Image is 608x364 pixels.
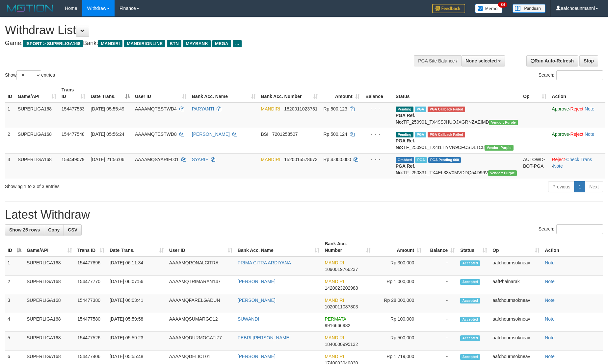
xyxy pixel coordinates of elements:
[284,106,317,111] span: Copy 1820011023751 to clipboard
[91,132,124,137] span: [DATE] 05:56:24
[396,113,415,125] b: PGA Ref. No:
[325,260,344,265] span: MANDIRI
[373,238,424,256] th: Amount: activate to sort column ascending
[15,128,59,153] td: SUPERLIGA168
[424,294,458,313] td: -
[75,294,107,313] td: 154477380
[261,106,280,111] span: MANDIRI
[189,84,258,103] th: Bank Acc. Name: activate to sort column ascending
[424,238,458,256] th: Balance: activate to sort column ascending
[238,260,291,265] a: PRIMA CITRA ARDIYANA
[62,157,85,162] span: 154449079
[553,163,563,169] a: Note
[5,224,44,235] a: Show 25 rows
[75,313,107,332] td: 154477580
[393,84,520,103] th: Status
[325,298,344,303] span: MANDIRI
[5,313,24,332] td: 4
[15,153,59,179] td: SUPERLIGA168
[24,256,75,276] td: SUPERLIGA168
[75,238,107,256] th: Trans ID: activate to sort column ascending
[545,260,555,265] a: Note
[325,285,358,291] span: Copy 1420023202988 to clipboard
[485,145,513,151] span: Vendor URL: https://trx4.1velocity.biz
[167,276,235,294] td: AAAAMQTRIMARAN147
[322,238,373,256] th: Bank Acc. Number: activate to sort column ascending
[490,294,542,313] td: aafchournsokneav
[373,294,424,313] td: Rp 28,000,000
[549,153,605,179] td: · ·
[460,317,480,322] span: Accepted
[414,55,461,66] div: PGA Site Balance /
[539,224,603,234] label: Search:
[579,55,598,66] a: Stop
[396,107,413,112] span: Pending
[574,181,585,192] a: 1
[212,40,231,47] span: MEGA
[365,131,390,137] div: - - -
[552,157,565,162] a: Reject
[167,40,181,47] span: BTN
[323,157,351,162] span: Rp 4.000.000
[5,153,15,179] td: 3
[323,106,347,111] span: Rp 500.123
[526,55,578,66] a: Run Auto-Refresh
[460,335,480,341] span: Accepted
[460,260,480,266] span: Accepted
[396,157,414,163] span: Grabbed
[570,106,583,111] a: Reject
[5,332,24,351] td: 5
[238,354,276,359] a: [PERSON_NAME]
[362,84,393,103] th: Balance
[325,304,358,309] span: Copy 1020011087803 to clipboard
[542,238,603,256] th: Action
[549,103,605,128] td: · ·
[545,335,555,340] a: Note
[9,227,40,232] span: Show 25 rows
[428,107,465,112] span: PGA Error
[321,84,362,103] th: Amount: activate to sort column ascending
[5,238,24,256] th: ID: activate to sort column descending
[549,128,605,153] td: · ·
[325,342,358,347] span: Copy 1840000995132 to clipboard
[24,313,75,332] td: SUPERLIGA168
[489,120,518,125] span: Vendor URL: https://trx4.1velocity.biz
[5,276,24,294] td: 2
[428,157,461,163] span: PGA Pending
[520,84,549,103] th: Op: activate to sort column ascending
[15,103,59,128] td: SUPERLIGA168
[520,153,549,179] td: AUTOWD-BOT-PGA
[393,128,520,153] td: TF_250901_TX4I1TIYVN9CFCSDLTC8
[5,24,399,37] h1: Withdraw List
[498,2,507,8] span: 34
[415,157,427,163] span: Marked by aafchoeunmanni
[545,316,555,322] a: Note
[64,224,82,235] a: CSV
[424,313,458,332] td: -
[192,132,230,137] a: [PERSON_NAME]
[325,335,344,340] span: MANDIRI
[513,4,545,13] img: panduan.png
[88,84,132,103] th: Date Trans.: activate to sort column descending
[238,279,276,284] a: [PERSON_NAME]
[365,106,390,112] div: - - -
[167,294,235,313] td: AAAAMQFARELGADUN
[5,181,249,190] div: Showing 1 to 3 of 3 entries
[365,156,390,163] div: - - -
[167,238,235,256] th: User ID: activate to sort column ascending
[5,70,55,80] label: Show entries
[545,298,555,303] a: Note
[261,132,269,137] span: BSI
[373,332,424,351] td: Rp 500,000
[325,323,350,328] span: Copy 9916666982 to clipboard
[183,40,211,47] span: MAYBANK
[415,107,426,112] span: Marked by aafmaleo
[167,256,235,276] td: AAAAMQRONALCITRA
[460,279,480,285] span: Accepted
[475,4,503,13] img: Button%20Memo.svg
[272,132,298,137] span: Copy 7201258507 to clipboard
[16,70,41,80] select: Showentries
[373,313,424,332] td: Rp 100,000
[44,224,64,235] a: Copy
[91,157,124,162] span: [DATE] 21:56:06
